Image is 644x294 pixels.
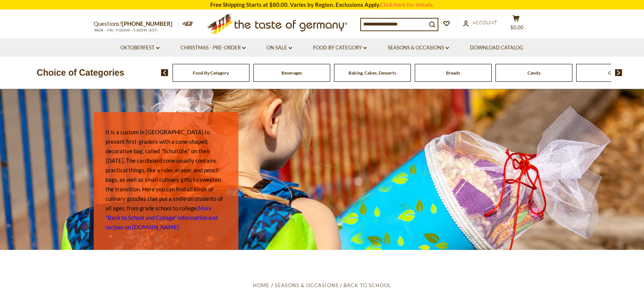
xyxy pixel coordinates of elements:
[510,24,524,30] span: $0.00
[105,127,227,232] p: It is a custom in [GEOGRAPHIC_DATA] to present first-graders with a cone-shaped, decorative bag, ...
[527,70,540,76] a: Candy
[388,44,449,52] a: Seasons & Occasions
[253,282,270,288] a: Home
[380,1,434,8] a: Click here for details.
[463,19,497,27] a: Account
[267,44,292,52] a: On Sale
[193,70,229,76] a: Food By Category
[94,28,158,32] span: MON - FRI, 9:00AM - 5:00PM (EST)
[313,44,367,52] a: Food By Category
[470,44,523,52] a: Download Catalog
[505,15,528,34] button: $0.00
[94,19,178,29] p: Questions?
[446,70,460,76] a: Breads
[344,282,391,288] a: Back to School
[181,44,246,52] a: Christmas - PRE-ORDER
[122,20,173,27] a: [PHONE_NUMBER]
[473,19,497,25] span: Account
[105,205,217,230] a: More "Back to School and College" information and recipes on [DOMAIN_NAME]
[615,69,622,76] img: next arrow
[161,69,168,76] img: previous arrow
[608,70,621,76] a: Cereal
[348,70,396,76] a: Baking, Cakes, Desserts
[275,282,338,288] a: Seasons & Occasions
[120,44,160,52] a: Oktoberfest
[281,70,302,76] a: Beverages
